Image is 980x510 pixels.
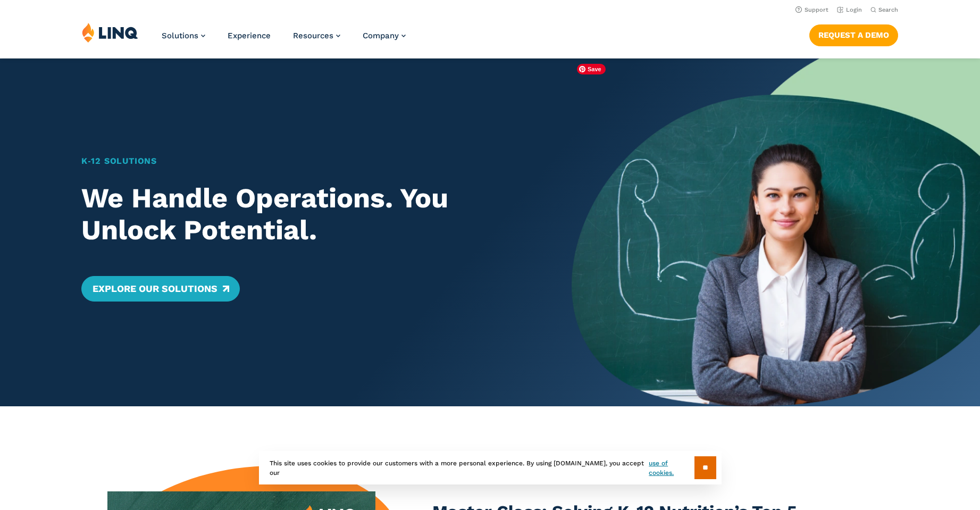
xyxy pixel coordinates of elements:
button: Open Search Bar [870,6,898,14]
a: Company [363,31,406,40]
a: Login [837,6,862,13]
span: Company [363,31,399,40]
a: Explore Our Solutions [81,276,239,302]
span: Resources [293,31,333,40]
a: Experience [228,31,271,40]
a: Support [795,6,828,13]
div: This site uses cookies to provide our customers with a more personal experience. By using [DOMAIN... [259,451,722,484]
h1: K‑12 Solutions [81,155,531,168]
nav: Primary Navigation [162,22,406,57]
span: Save [577,64,606,74]
span: Solutions [162,31,198,40]
h2: We Handle Operations. You Unlock Potential. [81,182,531,246]
a: use of cookies. [649,458,694,478]
img: LINQ | K‑12 Software [82,22,138,43]
span: Search [878,6,898,13]
a: Solutions [162,31,205,40]
nav: Button Navigation [809,22,898,46]
a: Resources [293,31,340,40]
a: Request a Demo [809,24,898,46]
img: Home Banner [572,58,980,406]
